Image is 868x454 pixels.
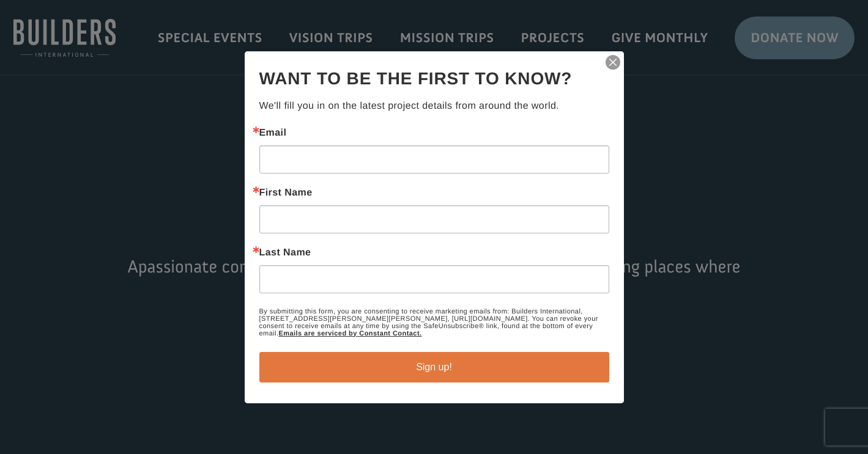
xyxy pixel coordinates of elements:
[29,37,101,46] strong: Project Shovel Ready
[33,49,168,57] span: [GEOGRAPHIC_DATA] , [GEOGRAPHIC_DATA]
[259,99,609,114] p: We'll fill you in on the latest project details from around the world.
[173,24,228,46] button: Donate
[98,26,108,35] img: emoji grinningFace
[259,308,609,337] p: By submitting this form, you are consenting to receive marketing emails from: Builders Internatio...
[259,188,609,198] label: First Name
[22,12,168,37] div: [DEMOGRAPHIC_DATA] donated $1,000
[278,330,421,337] a: Emails are serviced by Constant Contact.
[259,248,609,258] label: Last Name
[22,49,31,57] img: US.png
[259,352,609,383] button: Sign up!
[259,128,609,138] label: Email
[604,54,621,71] img: ctct-close-x.svg
[259,66,609,92] h2: Want to be the first to know?
[22,38,168,46] div: to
